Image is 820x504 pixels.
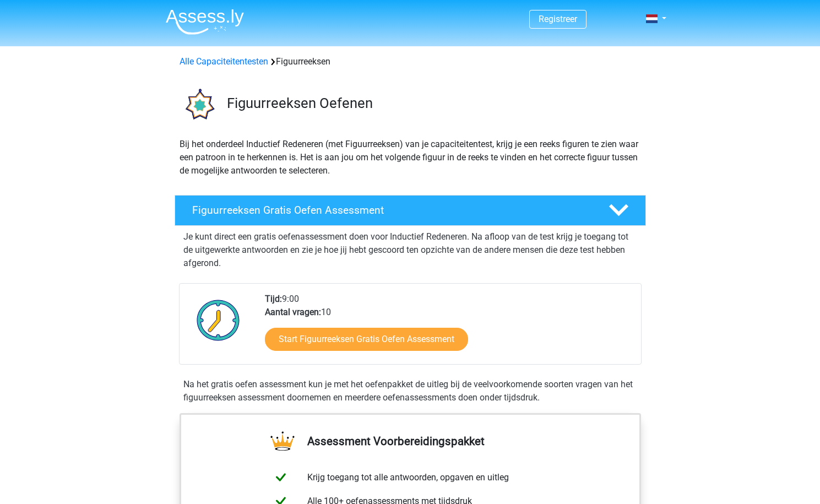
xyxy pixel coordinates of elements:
[183,230,637,270] p: Je kunt direct een gratis oefenassessment doen voor Inductief Redeneren. Na afloop van de test kr...
[166,9,244,35] img: Assessly
[180,56,268,67] a: Alle Capaciteitentesten
[180,138,641,177] p: Bij het onderdeel Inductief Redeneren (met Figuurreeksen) van je capaciteitentest, krijg je een r...
[539,14,577,24] a: Registreer
[265,307,321,317] b: Aantal vragen:
[265,294,282,304] b: Tijd:
[257,292,640,364] div: 9:00 10
[227,95,637,112] h3: Figuurreeksen Oefenen
[175,82,222,128] img: figuurreeksen
[179,378,642,404] div: Na het gratis oefen assessment kun je met het oefenpakket de uitleg bij de veelvoorkomende soorte...
[175,55,645,68] div: Figuurreeksen
[170,195,650,226] a: Figuurreeksen Gratis Oefen Assessment
[265,328,468,351] a: Start Figuurreeksen Gratis Oefen Assessment
[192,204,591,216] h4: Figuurreeksen Gratis Oefen Assessment
[191,292,246,348] img: Klok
